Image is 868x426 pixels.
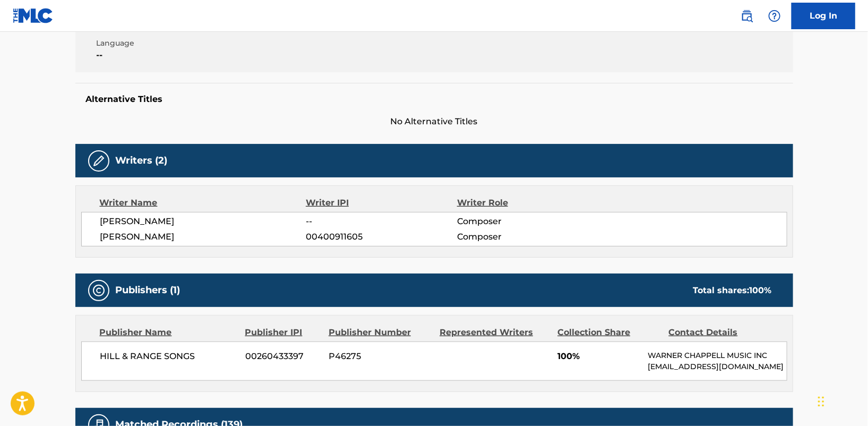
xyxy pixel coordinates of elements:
span: 100 % [750,285,772,295]
img: MLC Logo [13,8,54,23]
span: Composer [457,215,595,228]
div: Collection Share [557,326,660,339]
span: P46275 [329,350,432,363]
span: Language [97,38,268,49]
div: Publisher Number [329,326,432,339]
span: HILL & RANGE SONGS [100,350,238,363]
span: -- [306,215,457,228]
span: 00260433397 [245,350,321,363]
span: No Alternative Titles [75,115,793,128]
div: Publisher Name [100,326,237,339]
div: Help [764,5,785,27]
div: Publisher IPI [245,326,321,339]
div: Total shares: [693,284,772,297]
div: Contact Details [669,326,772,339]
h5: Publishers (1) [116,284,181,296]
span: [PERSON_NAME] [100,215,306,228]
span: [PERSON_NAME] [100,231,306,243]
h5: Alternative Titles [86,94,783,105]
p: [EMAIL_ADDRESS][DOMAIN_NAME] [648,361,786,372]
a: Log In [792,3,855,29]
img: Writers [92,155,105,167]
div: Writer Role [457,197,595,209]
img: Publishers [92,284,105,297]
h5: Writers (2) [116,155,168,167]
img: search [741,10,753,22]
div: Represented Writers [440,326,549,339]
div: Drag [818,386,824,418]
a: Public Search [736,5,758,27]
img: help [768,10,781,22]
p: WARNER CHAPPELL MUSIC INC [648,350,786,361]
span: -- [97,49,268,62]
iframe: Chat Widget [815,375,868,426]
span: 00400911605 [306,231,457,243]
div: Writer IPI [306,197,457,209]
div: Writer Name [100,197,306,209]
span: Composer [457,231,595,243]
span: 100% [557,350,640,363]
